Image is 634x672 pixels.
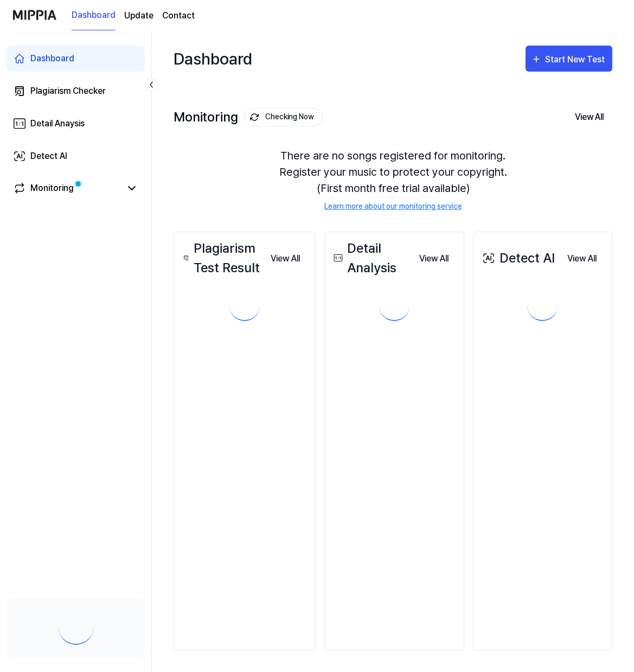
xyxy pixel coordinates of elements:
a: Detect AI [7,143,145,169]
button: Checking Now [244,108,323,126]
a: Detail Anaysis [7,111,145,137]
button: View All [566,106,612,129]
div: There are no songs registered for monitoring. Register your music to protect your copyright. (Fir... [174,135,612,225]
div: Detect AI [30,150,67,163]
button: View All [262,248,309,270]
div: Plagiarism Checker [30,85,106,98]
a: Plagiarism Checker [7,78,145,104]
div: Plagiarism Test Result [181,239,262,278]
a: Dashboard [7,46,145,72]
a: Contact [162,9,195,22]
button: View All [559,248,605,270]
div: Dashboard [30,52,74,65]
a: Monitoring [13,182,121,195]
div: Detail Anaysis [30,117,85,130]
a: Dashboard [72,1,116,30]
a: View All [411,247,457,270]
div: Monitoring [174,108,323,126]
button: Start New Test [526,46,612,72]
div: Detail Analysis [331,239,411,278]
a: View All [262,247,309,270]
div: Monitoring [30,182,74,195]
button: View All [411,248,457,270]
img: monitoring Icon [250,113,259,121]
div: Detect AI [480,248,555,268]
a: Update [124,9,153,22]
div: Start New Test [545,53,607,67]
a: View All [559,247,605,270]
a: Learn more about our monitoring service [324,201,462,212]
div: Dashboard [174,41,252,76]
